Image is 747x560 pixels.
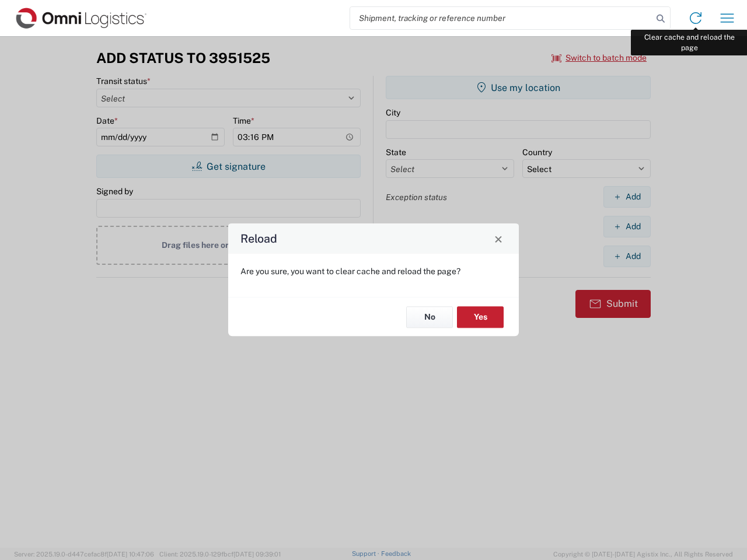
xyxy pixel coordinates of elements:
input: Shipment, tracking or reference number [350,7,652,29]
button: Yes [457,306,504,328]
h4: Reload [240,230,277,247]
p: Are you sure, you want to clear cache and reload the page? [240,266,507,276]
button: Close [490,230,507,247]
button: No [406,306,453,328]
